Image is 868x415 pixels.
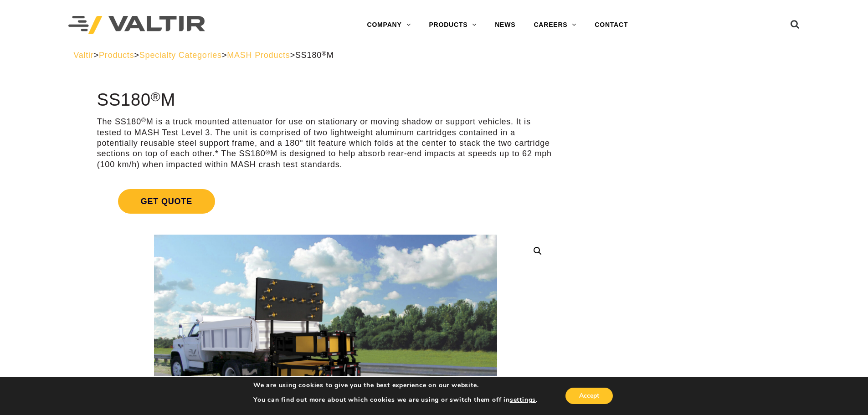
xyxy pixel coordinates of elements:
a: COMPANY [358,16,420,34]
sup: ® [265,149,270,156]
a: CAREERS [524,16,586,34]
a: Get Quote [97,178,554,225]
p: You can find out more about which cookies we are using or switch them off in . [253,396,538,404]
a: MASH Products [227,51,290,60]
sup: ® [141,117,146,123]
a: Specialty Categories [139,51,222,60]
a: NEWS [486,16,524,34]
a: CONTACT [586,16,637,34]
a: Valtir [73,51,93,60]
img: Valtir [68,16,205,35]
button: settings [510,396,536,404]
button: Accept [565,388,613,404]
div: > > > > [73,50,795,61]
a: Products [99,51,134,60]
span: SS180 M [295,51,334,60]
p: We are using cookies to give you the best experience on our website. [253,381,538,389]
sup: ® [151,89,161,104]
sup: ® [322,50,327,57]
span: Get Quote [118,189,215,214]
a: PRODUCTS [420,16,486,34]
h1: SS180 M [97,91,554,110]
p: The SS180 M is a truck mounted attenuator for use on stationary or moving shadow or support vehic... [97,117,554,170]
